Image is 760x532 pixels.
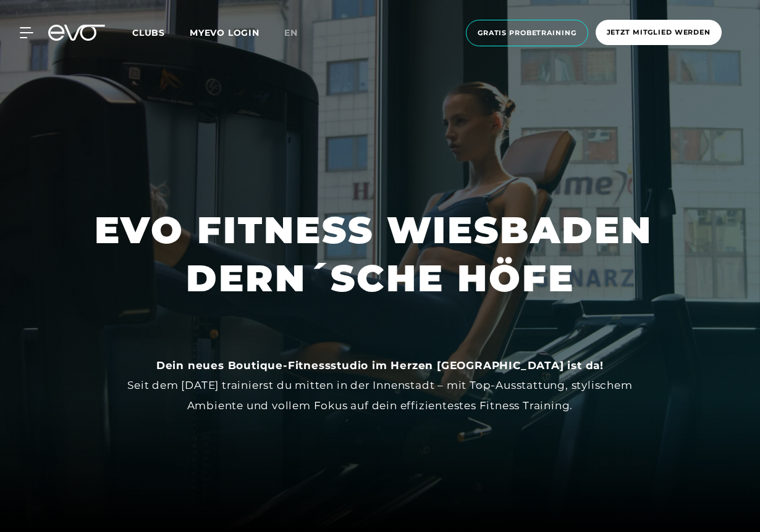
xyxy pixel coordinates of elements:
[284,27,298,38] span: en
[478,28,576,38] span: Gratis Probetraining
[592,20,725,46] a: Jetzt Mitglied werden
[284,26,313,40] a: en
[132,27,165,38] span: Clubs
[156,359,604,372] strong: Dein neues Boutique-Fitnessstudio im Herzen [GEOGRAPHIC_DATA] ist da!
[102,355,658,415] div: Seit dem [DATE] trainierst du mitten in der Innenstadt – mit Top-Ausstattung, stylischem Ambiente...
[95,206,665,302] h1: EVO FITNESS WIESBADEN DERN´SCHE HÖFE
[607,27,711,38] span: Jetzt Mitglied werden
[462,20,592,46] a: Gratis Probetraining
[190,27,260,38] a: MYEVO LOGIN
[132,27,190,38] a: Clubs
